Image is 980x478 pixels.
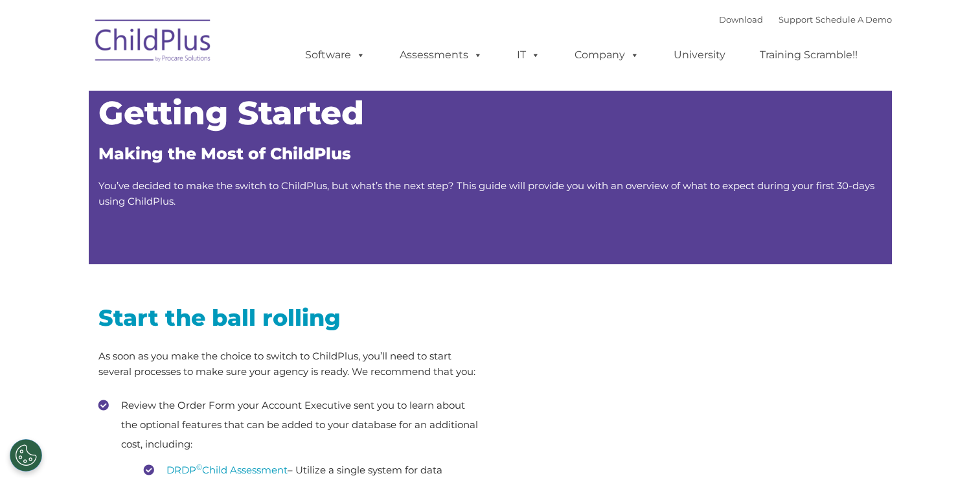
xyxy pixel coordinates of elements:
[196,462,202,472] sup: ©
[815,14,892,25] a: Schedule A Demo
[98,348,481,380] p: As soon as you make the choice to switch to ChildPlus, you’ll need to start several processes to ...
[387,42,496,68] a: Assessments
[292,42,378,68] a: Software
[98,303,481,332] h2: Start the ball rolling
[504,42,553,68] a: IT
[661,42,738,68] a: University
[719,14,763,25] a: Download
[779,14,813,25] a: Support
[10,439,42,472] button: Cookies Settings
[747,42,871,68] a: Training Scramble!!
[98,179,874,207] span: You’ve decided to make the switch to ChildPlus, but what’s the next step? This guide will provide...
[719,14,892,25] font: |
[98,93,364,133] span: Getting Started
[166,464,288,476] a: DRDP©Child Assessment
[98,144,351,163] span: Making the Most of ChildPlus
[89,10,218,75] img: ChildPlus by Procare Solutions
[562,42,652,68] a: Company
